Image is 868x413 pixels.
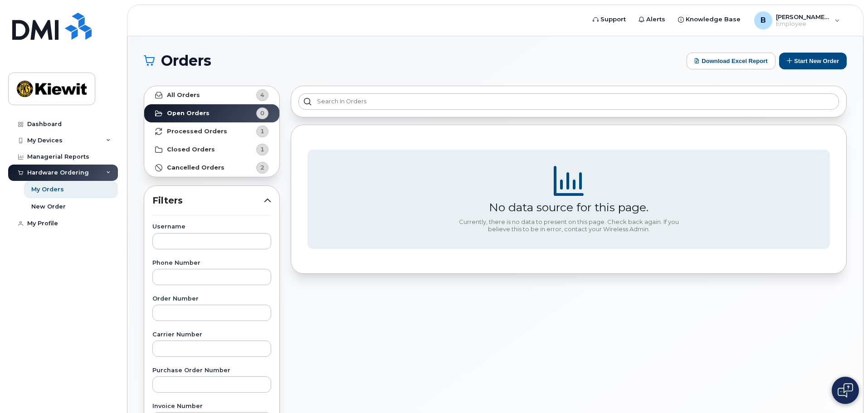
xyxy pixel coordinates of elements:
[260,145,264,154] span: 1
[152,403,271,409] label: Invoice Number
[144,159,279,177] a: Cancelled Orders2
[779,53,847,69] button: Start New Order
[298,93,839,110] input: Search in orders
[152,296,271,302] label: Order Number
[167,146,215,153] strong: Closed Orders
[144,122,279,141] a: Processed Orders1
[144,86,279,104] a: All Orders4
[260,163,264,172] span: 2
[167,110,210,117] strong: Open Orders
[152,368,271,374] label: Purchase Order Number
[167,92,200,99] strong: All Orders
[167,164,224,171] strong: Cancelled Orders
[144,141,279,159] a: Closed Orders1
[260,109,264,117] span: 0
[260,127,264,136] span: 1
[260,91,264,99] span: 4
[152,224,271,230] label: Username
[167,128,227,135] strong: Processed Orders
[152,194,264,207] span: Filters
[687,53,775,69] button: Download Excel Report
[144,104,279,122] a: Open Orders0
[489,200,649,214] div: No data source for this page.
[838,383,853,398] img: Open chat
[455,219,682,233] div: Currently, there is no data to present on this page. Check back again. If you believe this to be ...
[152,260,271,266] label: Phone Number
[152,332,271,338] label: Carrier Number
[161,54,211,68] span: Orders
